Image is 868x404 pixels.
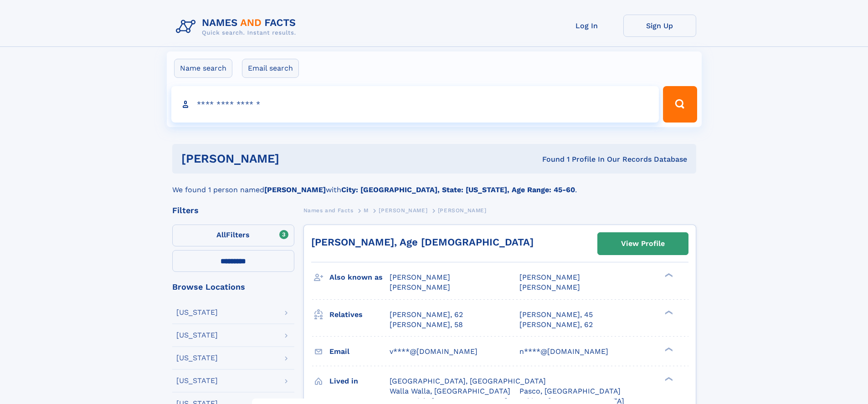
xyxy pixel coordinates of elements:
span: [PERSON_NAME] [519,273,580,281]
button: Search Button [663,86,697,123]
a: [PERSON_NAME], 62 [519,320,593,330]
a: [PERSON_NAME] [379,205,427,216]
span: Pasco, [GEOGRAPHIC_DATA] [519,387,621,395]
h3: Also known as [329,270,390,285]
a: View Profile [598,233,688,255]
h3: Lived in [329,373,390,389]
div: ❯ [663,346,673,352]
div: [US_STATE] [176,332,218,339]
img: Logo Names and Facts [172,15,303,39]
a: [PERSON_NAME], 62 [390,310,463,320]
a: [PERSON_NAME], 58 [390,320,463,330]
div: ❯ [663,309,673,315]
div: ❯ [663,376,673,382]
label: Name search [174,59,232,78]
a: M [364,205,369,216]
div: Browse Locations [172,283,294,291]
div: Found 1 Profile In Our Records Database [411,154,687,164]
div: [US_STATE] [176,309,218,316]
div: We found 1 person named with . [172,174,696,195]
h1: [PERSON_NAME] [181,153,411,164]
span: All [216,230,226,239]
span: [GEOGRAPHIC_DATA], [GEOGRAPHIC_DATA] [390,377,546,385]
span: [PERSON_NAME] [519,283,580,291]
div: ❯ [663,272,673,278]
a: [PERSON_NAME], Age [DEMOGRAPHIC_DATA] [311,236,534,248]
b: City: [GEOGRAPHIC_DATA], State: [US_STATE], Age Range: 45-60 [341,185,575,194]
span: [PERSON_NAME] [438,207,487,214]
span: Walla Walla, [GEOGRAPHIC_DATA] [390,387,510,395]
input: search input [171,86,659,123]
span: [PERSON_NAME] [390,283,450,291]
div: [US_STATE] [176,377,218,384]
div: Filters [172,206,294,215]
a: Sign Up [623,15,696,37]
span: [PERSON_NAME] [379,207,427,214]
span: M [364,207,369,214]
h3: Email [329,344,390,359]
a: Log In [550,15,623,37]
span: [PERSON_NAME] [390,273,450,281]
div: [US_STATE] [176,354,218,362]
a: Names and Facts [303,205,354,216]
a: [PERSON_NAME], 45 [519,310,593,320]
div: View Profile [621,233,665,254]
h3: Relatives [329,307,390,322]
label: Email search [242,59,299,78]
b: [PERSON_NAME] [264,185,326,194]
label: Filters [172,225,294,246]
